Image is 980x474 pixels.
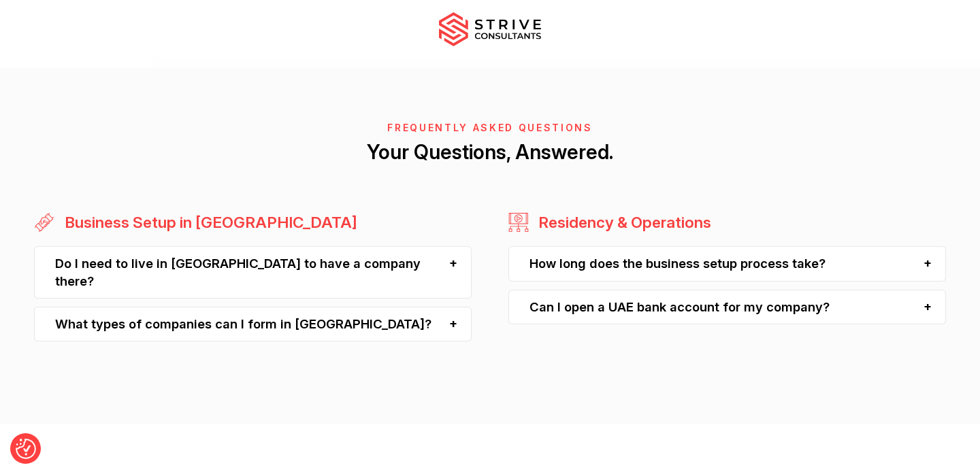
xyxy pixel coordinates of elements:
div: Can I open a UAE bank account for my company? [508,290,946,324]
button: Consent Preferences [16,439,36,459]
h3: Business Setup in [GEOGRAPHIC_DATA] [58,212,357,233]
div: What types of companies can I form in [GEOGRAPHIC_DATA]? [34,307,472,341]
img: Revisit consent button [16,439,36,459]
div: How long does the business setup process take? [508,246,946,281]
h3: Residency & Operations [532,212,711,233]
img: main-logo.svg [439,12,541,46]
div: Do I need to live in [GEOGRAPHIC_DATA] to have a company there? [34,246,472,299]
